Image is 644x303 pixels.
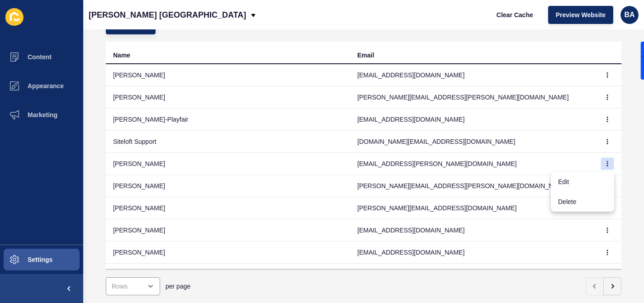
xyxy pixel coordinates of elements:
[497,10,533,19] span: Clear Cache
[106,109,350,131] td: [PERSON_NAME]-Playfair
[106,64,350,86] td: [PERSON_NAME]
[350,241,594,264] td: [EMAIL_ADDRESS][DOMAIN_NAME]
[350,264,594,286] td: [PERSON_NAME][EMAIL_ADDRESS][PERSON_NAME][DOMAIN_NAME]
[106,175,350,197] td: [PERSON_NAME]
[350,153,594,175] td: [EMAIL_ADDRESS][PERSON_NAME][DOMAIN_NAME]
[350,86,594,109] td: [PERSON_NAME][EMAIL_ADDRESS][PERSON_NAME][DOMAIN_NAME]
[106,197,350,219] td: [PERSON_NAME]
[548,6,613,24] button: Preview Website
[106,86,350,109] td: [PERSON_NAME]
[350,219,594,241] td: [EMAIL_ADDRESS][DOMAIN_NAME]
[489,6,541,24] button: Clear Cache
[357,51,374,60] div: Email
[551,192,614,212] a: Delete
[106,153,350,175] td: [PERSON_NAME]
[106,241,350,264] td: [PERSON_NAME]
[551,172,614,192] a: Edit
[350,131,594,153] td: [DOMAIN_NAME][EMAIL_ADDRESS][DOMAIN_NAME]
[350,197,594,219] td: [PERSON_NAME][EMAIL_ADDRESS][DOMAIN_NAME]
[350,64,594,86] td: [EMAIL_ADDRESS][DOMAIN_NAME]
[106,277,160,295] div: open menu
[106,264,350,286] td: [PERSON_NAME]
[350,109,594,131] td: [EMAIL_ADDRESS][DOMAIN_NAME]
[106,131,350,153] td: Siteloft Support
[556,10,606,19] span: Preview Website
[166,282,190,291] span: per page
[106,219,350,241] td: [PERSON_NAME]
[350,175,594,197] td: [PERSON_NAME][EMAIL_ADDRESS][PERSON_NAME][DOMAIN_NAME]
[89,4,246,26] p: [PERSON_NAME] [GEOGRAPHIC_DATA]
[113,51,130,60] div: Name
[624,10,635,19] span: BA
